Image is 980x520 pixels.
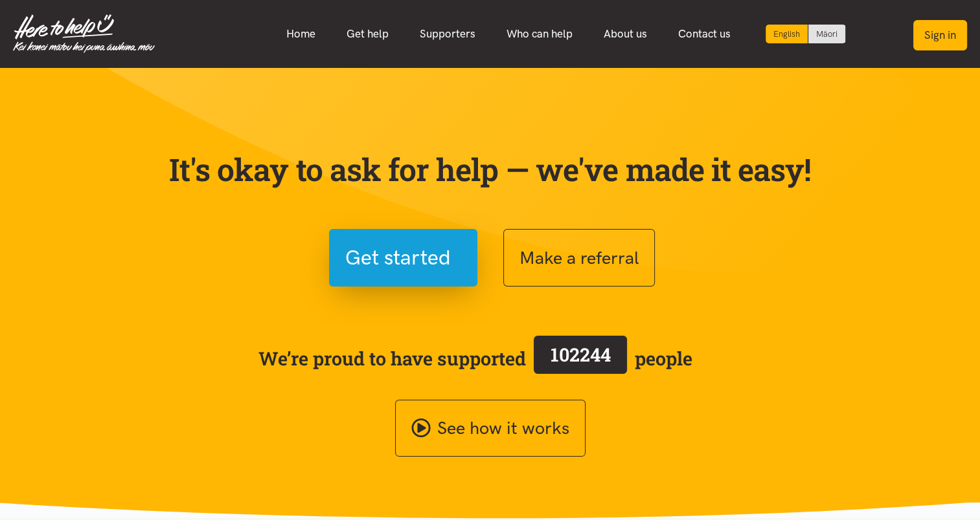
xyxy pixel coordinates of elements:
[329,229,477,287] button: Get started
[588,20,663,48] a: About us
[808,25,845,43] a: Switch to Te Reo Māori
[166,151,814,188] p: It's okay to ask for help — we've made it easy!
[503,229,655,287] button: Make a referral
[766,25,846,43] div: Language toggle
[345,241,451,274] span: Get started
[404,20,491,48] a: Supporters
[271,20,331,48] a: Home
[526,333,635,384] a: 102244
[663,20,746,48] a: Contact us
[331,20,404,48] a: Get help
[395,400,586,457] a: See how it works
[551,342,611,367] span: 102244
[913,20,967,50] button: Sign in
[491,20,588,48] a: Who can help
[766,25,808,43] div: Current language
[258,333,692,384] span: We’re proud to have supported people
[13,14,155,53] img: Home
